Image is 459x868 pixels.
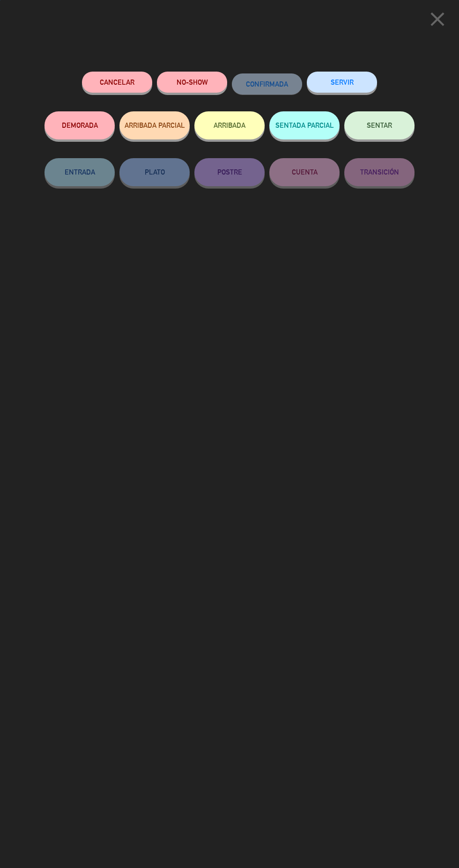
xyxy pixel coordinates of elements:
button: Cancelar [82,72,152,93]
i: close [426,7,449,31]
button: DEMORADA [44,111,115,139]
button: CONFIRMADA [232,73,302,95]
button: TRANSICIÓN [344,158,415,186]
button: PLATO [119,158,190,186]
button: NO-SHOW [157,72,227,93]
button: ARRIBADA PARCIAL [119,111,190,139]
button: SENTAR [344,111,415,139]
button: POSTRE [194,158,265,186]
button: close [423,7,452,35]
button: ENTRADA [44,158,115,186]
span: SENTAR [367,121,392,129]
button: ARRIBADA [194,111,265,139]
span: CONFIRMADA [246,80,288,88]
span: ARRIBADA PARCIAL [125,121,185,129]
button: CUENTA [269,158,340,186]
button: SERVIR [307,72,377,93]
button: SENTADA PARCIAL [269,111,340,139]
